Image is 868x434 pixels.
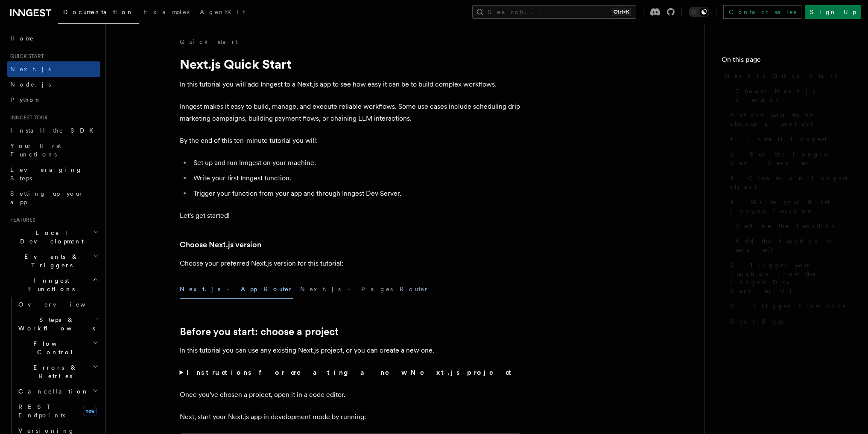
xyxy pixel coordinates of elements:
[7,61,100,77] a: Next.js
[191,172,521,184] li: Write your first Inngest function.
[7,114,48,121] span: Inngest tour
[10,166,82,182] span: Leveraging Steps
[15,384,100,399] button: Cancellation
[7,92,100,107] a: Python
[727,131,851,147] a: 1. Install Inngest
[730,135,827,143] span: 1. Install Inngest
[191,157,521,169] li: Set up and run Inngest on your machine.
[10,142,61,158] span: Your first Functions
[15,336,100,360] button: Flow Control
[732,234,851,258] a: Add the function to serve()
[15,339,93,356] span: Flow Control
[10,34,34,43] span: Home
[727,107,851,131] a: Before you start: choose a project
[180,258,521,269] p: Choose your preferred Next.js version for this tutorial:
[730,302,847,310] span: 6. Trigger from code
[180,411,521,423] p: Next, start your Next.js app in development mode by running:
[7,273,100,297] button: Inngest Functions
[727,194,851,218] a: 4. Write your first Inngest function
[15,363,93,380] span: Errors & Retries
[7,77,100,92] a: Node.js
[15,297,100,312] a: Overview
[180,280,293,299] button: Next.js - App Router
[180,101,521,124] p: Inngest makes it easy to build, manage, and execute reliable workflows. Some use cases include sc...
[63,9,134,15] span: Documentation
[144,9,190,15] span: Examples
[180,38,238,46] a: Quick start
[191,188,521,200] li: Trigger your function from your app and through Inngest Dev Server.
[7,123,100,138] a: Install the SDK
[7,138,100,162] a: Your first Functions
[725,72,837,80] span: Next.js Quick Start
[722,55,851,68] h4: On this page
[58,3,139,24] a: Documentation
[472,5,636,19] button: Search...Ctrl+K
[7,162,100,186] a: Leveraging Steps
[727,298,851,314] a: 6. Trigger from code
[722,68,851,84] a: Next.js Quick Start
[10,190,84,205] span: Setting up your app
[727,171,851,194] a: 3. Create an Inngest client
[730,111,851,128] span: Before you start: choose a project
[180,367,521,379] summary: Instructions for creating a new Next.js project
[730,261,851,295] span: 5. Trigger your function from the Inngest Dev Server UI
[7,31,100,46] a: Home
[7,225,100,249] button: Local Development
[180,210,521,222] p: Let's get started!
[732,218,851,234] a: Define the function
[10,96,41,103] span: Python
[10,66,51,72] span: Next.js
[195,3,250,23] a: AgentKit
[200,9,245,15] span: AgentKit
[300,280,429,299] button: Next.js - Pages Router
[730,174,851,191] span: 3. Create an Inngest client
[139,3,195,23] a: Examples
[180,239,261,251] a: Choose Next.js version
[727,314,851,329] a: Next Steps
[732,84,851,107] a: Choose Next.js version
[730,317,783,326] span: Next Steps
[689,7,709,17] button: Toggle dark mode
[15,387,89,396] span: Cancellation
[180,135,521,147] p: By the end of this ten-minute tutorial you will:
[7,217,35,223] span: Features
[180,326,339,338] a: Before you start: choose a project
[15,360,100,384] button: Errors & Retries
[18,301,106,308] span: Overview
[180,344,521,356] p: In this tutorial you can use any existing Next.js project, or you can create a new one.
[735,237,851,254] span: Add the function to serve()
[727,147,851,171] a: 2. Run the Inngest Dev Server
[15,399,100,423] a: REST Endpointsnew
[18,427,75,434] span: Versioning
[15,312,100,336] button: Steps & Workflows
[180,56,521,72] h1: Next.js Quick Start
[18,403,65,419] span: REST Endpoints
[7,53,44,60] span: Quick start
[7,229,93,246] span: Local Development
[15,315,95,333] span: Steps & Workflows
[735,222,837,230] span: Define the function
[730,150,851,167] span: 2. Run the Inngest Dev Server
[730,198,851,215] span: 4. Write your first Inngest function
[612,8,631,16] kbd: Ctrl+K
[7,186,100,210] a: Setting up your app
[180,389,521,401] p: Once you've chosen a project, open it in a code editor.
[7,249,100,273] button: Events & Triggers
[10,81,51,88] span: Node.js
[723,5,801,19] a: Contact sales
[727,258,851,298] a: 5. Trigger your function from the Inngest Dev Server UI
[180,78,521,90] p: In this tutorial you will add Inngest to a Next.js app to see how easy it can be to build complex...
[187,368,515,376] strong: Instructions for creating a new Next.js project
[10,127,99,134] span: Install the SDK
[805,5,861,19] a: Sign Up
[7,252,93,269] span: Events & Triggers
[7,276,92,293] span: Inngest Functions
[735,87,851,104] span: Choose Next.js version
[83,406,97,416] span: new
